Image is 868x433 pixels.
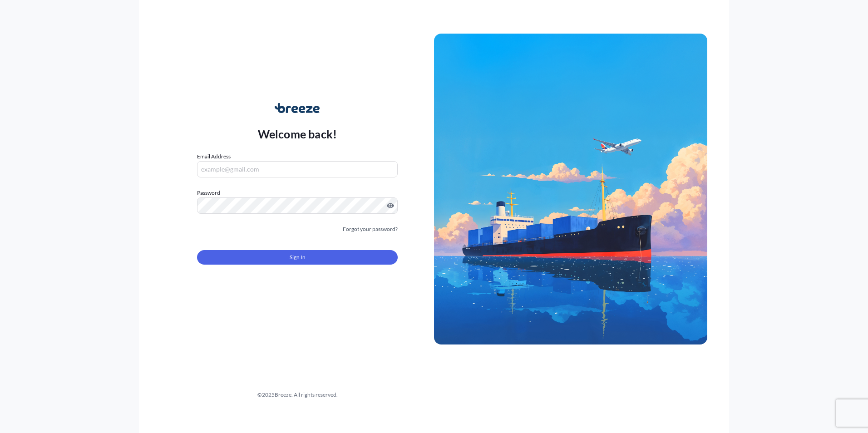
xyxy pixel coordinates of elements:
input: example@gmail.com [197,161,398,177]
img: Ship illustration [434,34,707,344]
button: Show password [387,202,394,209]
span: Sign In [290,253,306,262]
button: Sign In [197,250,398,265]
p: Welcome back! [258,127,337,141]
div: © 2025 Breeze. All rights reserved. [161,390,434,399]
a: Forgot your password? [343,225,398,234]
label: Password [197,188,398,197]
label: Email Address [197,152,231,161]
